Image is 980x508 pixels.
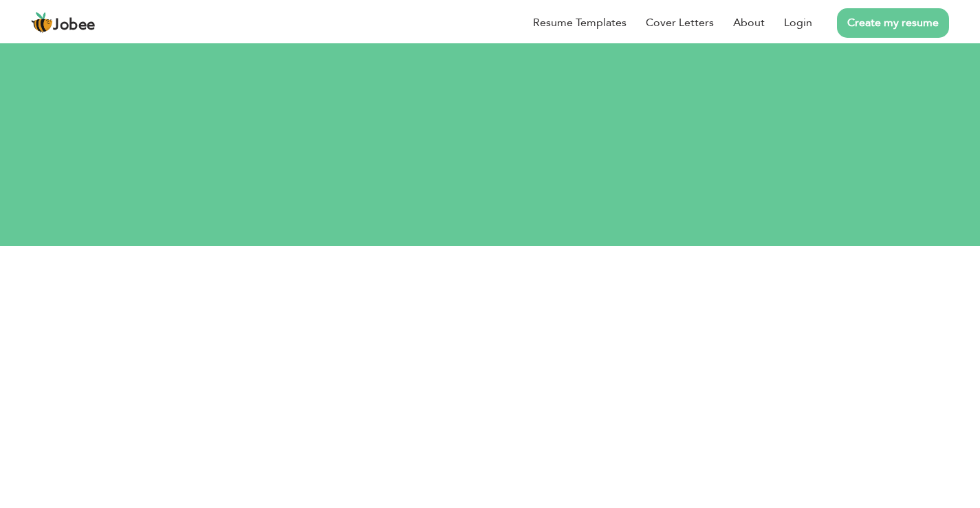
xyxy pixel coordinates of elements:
[784,14,812,31] a: Login
[646,14,714,31] a: Cover Letters
[31,12,53,34] img: jobee.io
[837,8,949,38] a: Create my resume
[31,12,96,34] a: Jobee
[53,18,96,33] span: Jobee
[733,14,765,31] a: About
[533,14,627,31] a: Resume Templates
